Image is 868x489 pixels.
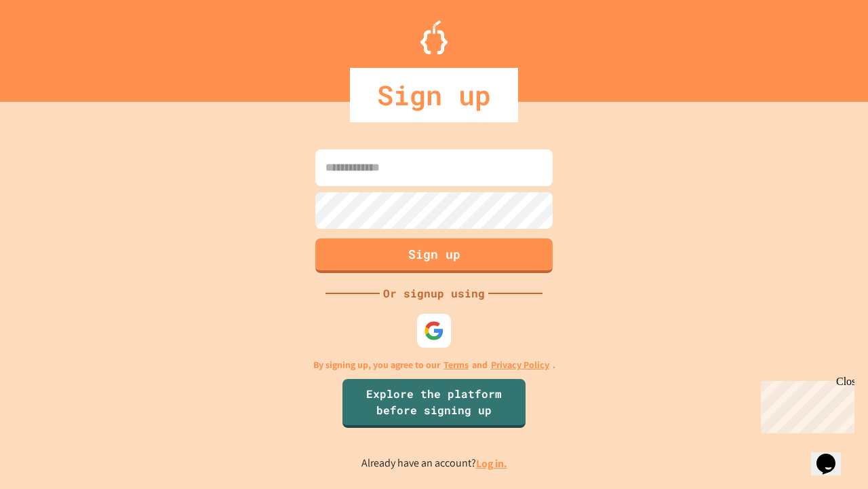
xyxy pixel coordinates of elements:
[5,5,94,86] div: Chat with us now!Close
[755,376,854,433] iframe: chat widget
[811,435,854,475] iframe: chat widget
[424,321,444,341] img: google-icon.svg
[420,20,448,54] img: Logo.svg
[443,358,469,372] a: Terms
[361,455,507,472] p: Already have an account?
[342,379,526,428] a: Explore the platform before signing up
[350,68,518,122] div: Sign up
[315,238,553,273] button: Sign up
[313,358,555,372] p: By signing up, you agree to our and .
[380,285,488,302] div: Or signup using
[491,358,549,372] a: Privacy Policy
[476,456,507,471] a: Log in.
